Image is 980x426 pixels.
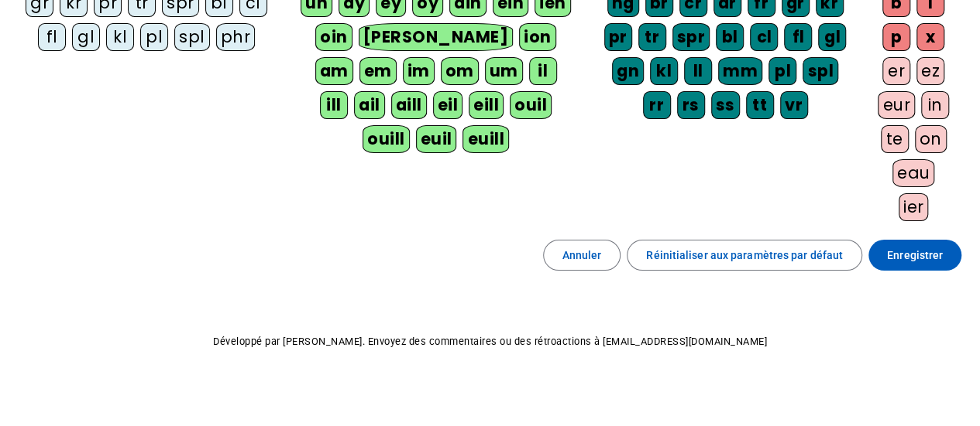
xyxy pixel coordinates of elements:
div: er [882,57,910,85]
div: rr [643,91,671,119]
div: ier [899,193,929,221]
div: in [921,91,949,119]
div: euil [416,125,457,153]
div: aill [391,91,427,119]
div: il [529,57,557,85]
div: rs [677,91,705,119]
div: ss [711,91,740,119]
div: [PERSON_NAME] [359,23,513,51]
div: vr [780,91,808,119]
div: fl [784,23,812,51]
button: Enregistrer [868,240,961,271]
div: eur [878,91,915,119]
div: kl [106,23,134,51]
div: on [915,125,947,153]
div: phr [216,23,256,51]
div: mm [718,57,762,85]
div: eau [892,159,935,187]
p: Développé par [PERSON_NAME]. Envoyez des commentaires ou des rétroactions à [EMAIL_ADDRESS][DOMAI... [12,332,968,351]
div: p [882,23,910,51]
div: kl [650,57,678,85]
button: Annuler [543,240,621,271]
div: em [359,57,397,85]
span: Réinitialiser aux paramètres par défaut [646,246,843,264]
div: ll [684,57,712,85]
div: im [403,57,435,85]
div: spl [174,23,210,51]
div: bl [716,23,744,51]
div: ouill [363,125,409,153]
div: tr [638,23,666,51]
div: oin [315,23,352,51]
div: ill [320,91,348,119]
button: Réinitialiser aux paramètres par défaut [627,240,862,271]
div: te [881,125,909,153]
div: gl [72,23,100,51]
div: pl [769,57,796,85]
div: spr [672,23,710,51]
div: ail [354,91,385,119]
div: eil [433,91,463,119]
div: eill [469,91,504,119]
div: gn [612,57,644,85]
div: x [916,23,944,51]
span: Enregistrer [887,246,943,264]
div: tt [746,91,774,119]
div: cl [750,23,778,51]
span: Annuler [562,246,602,264]
div: pl [140,23,168,51]
div: gl [818,23,846,51]
div: spl [803,57,838,85]
div: om [441,57,479,85]
div: ion [519,23,556,51]
div: euill [462,125,508,153]
div: fl [38,23,66,51]
div: ouil [510,91,552,119]
div: ez [916,57,944,85]
div: um [485,57,523,85]
div: am [315,57,353,85]
div: pr [604,23,632,51]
